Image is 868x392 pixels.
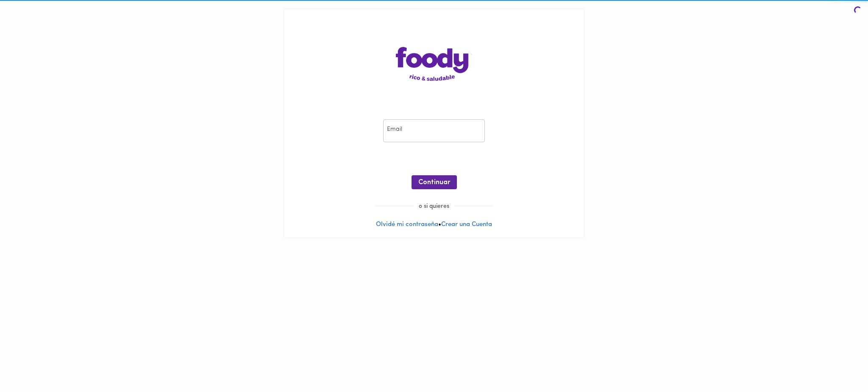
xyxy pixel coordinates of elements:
[284,9,584,237] div: •
[414,203,454,210] span: o si quieres
[376,221,438,228] a: Olvidé mi contraseña
[383,119,485,143] input: pepitoperez@gmail.com
[441,221,492,228] a: Crear una Cuenta
[396,47,472,81] img: logo-main-page.png
[412,175,457,189] button: Continuar
[418,179,450,187] span: Continuar
[819,343,860,384] iframe: Messagebird Livechat Widget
